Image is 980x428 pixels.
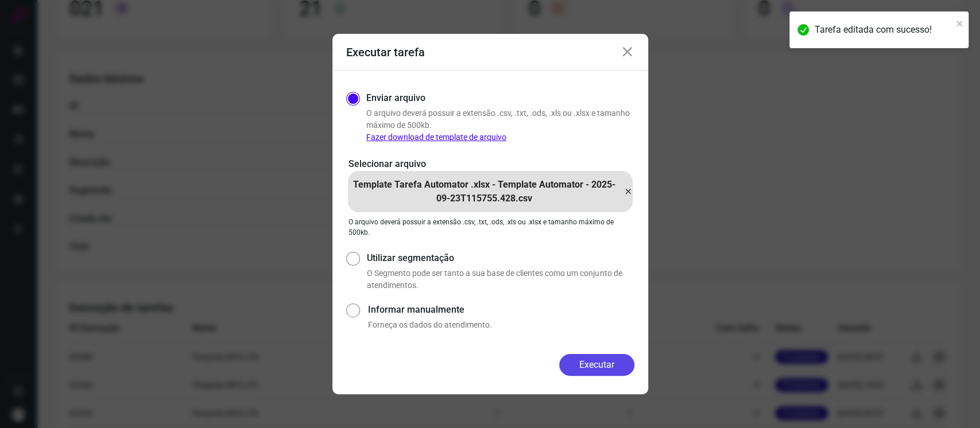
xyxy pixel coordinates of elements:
button: close [956,16,964,30]
p: Selecionar arquivo [348,157,632,171]
p: Forneça os dados do atendimento. [368,319,634,331]
p: O arquivo deverá possuir a extensão .csv, .txt, .ods, .xls ou .xlsx e tamanho máximo de 500kb. [366,107,634,143]
div: Tarefa editada com sucesso! [815,23,952,37]
h3: Executar tarefa [346,45,425,59]
label: Informar manualmente [368,303,634,317]
button: Executar [559,354,634,376]
p: O arquivo deverá possuir a extensão .csv, .txt, .ods, .xls ou .xlsx e tamanho máximo de 500kb. [348,217,632,238]
p: O Segmento pode ser tanto a sua base de clientes como um conjunto de atendimentos. [367,267,634,291]
label: Enviar arquivo [366,91,425,105]
p: Template Tarefa Automator .xlsx - Template Automator - 2025-09-23T115755.428.csv [348,178,621,205]
a: Fazer download de template de arquivo [366,133,506,142]
label: Utilizar segmentação [367,251,634,265]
